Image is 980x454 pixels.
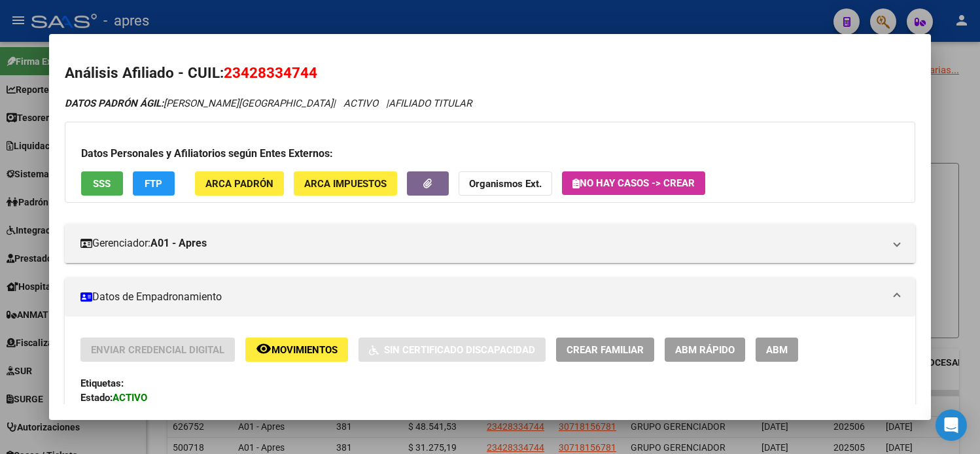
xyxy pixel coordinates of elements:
[113,392,147,404] strong: ACTIVO
[675,344,735,356] span: ABM Rápido
[81,146,899,162] h3: Datos Personales y Afiliatorios según Entes Externos:
[80,392,113,404] strong: Estado:
[665,338,745,362] button: ABM Rápido
[65,97,333,109] span: [PERSON_NAME][GEOGRAPHIC_DATA]
[936,410,967,441] div: Open Intercom Messenger
[359,338,546,362] button: Sin Certificado Discapacidad
[93,178,111,190] span: SSS
[556,338,654,362] button: Crear Familiar
[294,171,397,196] button: ARCA Impuestos
[81,171,123,196] button: SSS
[80,236,884,251] mat-panel-title: Gerenciador:
[91,344,224,356] span: Enviar Credencial Digital
[384,344,535,356] span: Sin Certificado Discapacidad
[65,97,164,109] strong: DATOS PADRÓN ÁGIL:
[256,341,271,357] mat-icon: remove_red_eye
[205,178,273,190] span: ARCA Padrón
[65,62,915,84] h2: Análisis Afiliado - CUIL:
[80,377,124,389] strong: Etiquetas:
[469,178,542,190] strong: Organismos Ext.
[271,344,338,356] span: Movimientos
[459,171,552,196] button: Organismos Ext.
[65,224,915,263] mat-expansion-panel-header: Gerenciador:A01 - Apres
[304,178,387,190] span: ARCA Impuestos
[572,177,695,189] span: No hay casos -> Crear
[756,338,798,362] button: ABM
[65,97,472,109] i: | ACTIVO |
[195,171,284,196] button: ARCA Padrón
[562,171,705,195] button: No hay casos -> Crear
[133,171,175,196] button: FTP
[389,97,472,109] span: AFILIADO TITULAR
[80,338,235,362] button: Enviar Credencial Digital
[245,338,348,362] button: Movimientos
[150,236,207,251] strong: A01 - Apres
[80,289,884,305] mat-panel-title: Datos de Empadronamiento
[145,178,162,190] span: FTP
[766,344,788,356] span: ABM
[224,64,317,81] span: 23428334744
[567,344,644,356] span: Crear Familiar
[65,277,915,317] mat-expansion-panel-header: Datos de Empadronamiento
